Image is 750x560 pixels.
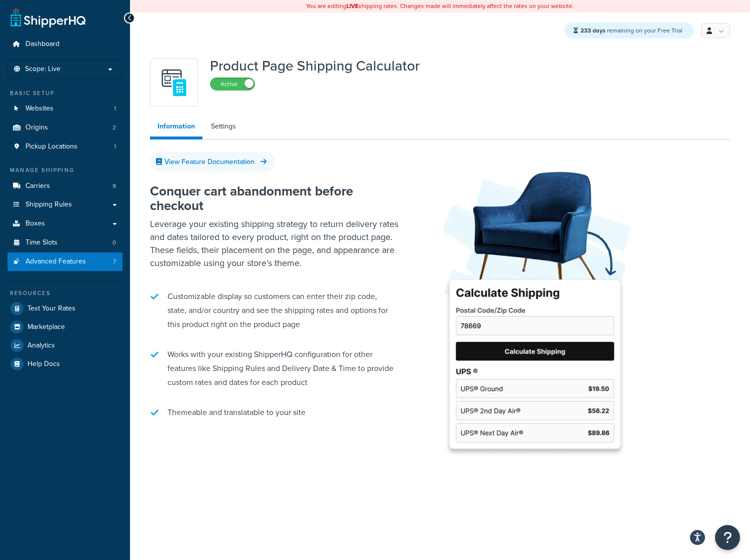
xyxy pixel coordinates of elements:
span: Time Slots [25,238,57,247]
div: Resources [7,289,122,297]
li: Time Slots [7,233,122,252]
label: Active [210,78,254,90]
span: Boxes [25,219,45,228]
li: Websites [7,99,122,118]
li: Carriers [7,177,122,195]
span: 2 [112,123,116,132]
p: Leverage your existing shipping strategy to return delivery rates and dates tailored to every pro... [150,217,400,269]
a: Advanced Features7 [7,252,122,271]
a: Marketplace [7,318,122,336]
li: Advanced Features [7,252,122,271]
a: Carriers9 [7,177,122,195]
li: Customizable display so customers can enter their zip code, state, and/or country and see the shi... [150,284,400,336]
a: Boxes [7,214,122,233]
h2: Conquer cart abandonment before checkout [150,184,400,212]
div: Manage Shipping [7,166,122,174]
a: Analytics [7,336,122,354]
span: Help Docs [27,360,60,368]
a: Help Docs [7,355,122,373]
img: Product Page Shipping Calculator [430,154,640,463]
span: Scope: Live [25,65,60,73]
a: Websites1 [7,99,122,118]
span: remaining on your Free Trial [580,26,682,35]
a: Origins2 [7,118,122,137]
span: Shipping Rules [25,200,72,209]
span: 9 [112,182,116,190]
b: LIVE [346,1,358,10]
span: 7 [113,257,116,266]
a: Shipping Rules [7,195,122,214]
span: Carriers [25,182,50,190]
a: View Feature Documentation [150,152,275,171]
span: 1 [114,142,116,151]
li: Works with your existing ShipperHQ configuration for other features like Shipping Rules and Deliv... [150,342,400,394]
li: Origins [7,118,122,137]
span: Websites [25,104,53,113]
a: Dashboard [7,35,122,53]
span: 0 [112,238,116,247]
span: Advanced Features [25,257,86,266]
div: Basic Setup [7,89,122,97]
span: Dashboard [25,40,59,48]
img: +D8d0cXZM7VpdAAAAAElFTkSuQmCC [156,65,191,100]
strong: 233 days [580,26,605,35]
span: Pickup Locations [25,142,77,151]
a: Test Your Rates [7,299,122,317]
a: Information [150,116,202,139]
a: Time Slots0 [7,233,122,252]
li: Pickup Locations [7,137,122,156]
span: Marketplace [27,323,65,331]
a: Pickup Locations1 [7,137,122,156]
span: Analytics [27,341,55,350]
span: Origins [25,123,48,132]
span: 1 [114,104,116,113]
li: Themeable and translatable to your site [150,400,400,424]
a: Settings [203,116,243,136]
button: Open Resource Center [715,525,740,550]
h1: Product Page Shipping Calculator [210,58,419,73]
span: Test Your Rates [27,304,75,313]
